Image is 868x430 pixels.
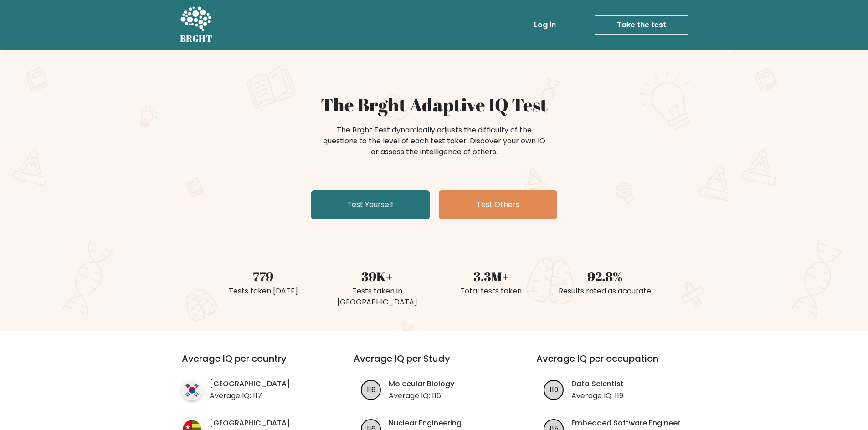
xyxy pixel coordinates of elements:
[367,384,376,395] text: 116
[212,286,315,297] div: Tests taken [DATE]
[311,190,430,219] a: Test Yourself
[554,267,657,286] div: 92.8%
[212,267,315,286] div: 779
[212,94,657,116] h1: The Brght Adaptive IQ Test
[389,390,454,401] p: Average IQ: 116
[595,15,688,35] a: Take the test
[571,379,624,390] a: Data Scientist
[180,33,213,44] h5: BRGHT
[440,286,543,297] div: Total tests taken
[326,286,429,308] div: Tests taken in [GEOGRAPHIC_DATA]
[550,384,558,395] text: 119
[210,390,290,401] p: Average IQ: 117
[389,379,454,390] a: Molecular Biology
[530,16,560,34] a: Log in
[439,190,557,219] a: Test Others
[389,418,462,429] a: Nuclear Engineering
[210,418,290,429] a: [GEOGRAPHIC_DATA]
[320,125,548,157] div: The Brght Test dynamically adjusts the difficulty of the questions to the level of each test take...
[182,380,202,400] img: country
[536,353,697,375] h3: Average IQ per occupation
[182,353,321,375] h3: Average IQ per country
[354,353,514,375] h3: Average IQ per Study
[180,4,213,46] a: BRGHT
[571,418,680,429] a: Embedded Software Engineer
[571,390,624,401] p: Average IQ: 119
[210,379,290,390] a: [GEOGRAPHIC_DATA]
[326,267,429,286] div: 39K+
[440,267,543,286] div: 3.3M+
[554,286,657,297] div: Results rated as accurate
